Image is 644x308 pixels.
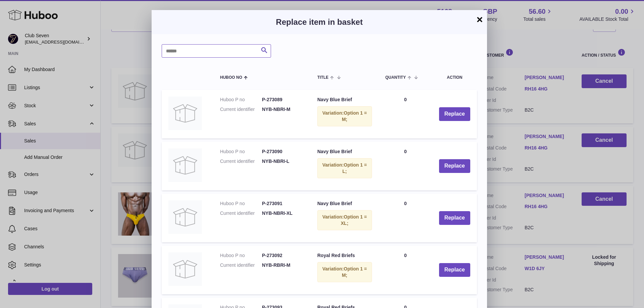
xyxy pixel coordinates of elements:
[311,90,379,138] td: Navy Blue Brief
[220,148,262,155] dt: Huboo P no
[439,263,470,277] button: Replace
[317,106,372,126] div: Variation:
[311,246,379,294] td: Royal Red Briefs
[262,158,304,165] dd: NYB-NBRI-L
[342,266,367,278] span: Option 1 = M;
[341,214,367,226] span: Option 1 = XL;
[379,90,432,138] td: 0
[342,110,367,122] span: Option 1 = M;
[262,210,304,217] dd: NYB-NBRI-XL
[379,194,432,242] td: 0
[220,262,262,268] dt: Current identifier
[262,106,304,113] dd: NYB-NBRI-M
[168,148,202,182] img: Navy Blue Brief
[317,75,328,80] span: Title
[476,15,484,23] button: ×
[379,246,432,294] td: 0
[432,68,477,86] th: Action
[342,162,367,174] span: Option 1 = L;
[262,97,304,103] dd: P-273089
[262,148,304,155] dd: P-273090
[439,159,470,173] button: Replace
[220,97,262,103] dt: Huboo P no
[220,75,242,80] span: Huboo no
[317,210,372,230] div: Variation:
[311,194,379,242] td: Navy Blue Brief
[220,210,262,217] dt: Current identifier
[317,262,372,282] div: Variation:
[220,252,262,259] dt: Huboo P no
[379,142,432,190] td: 0
[385,75,406,80] span: Quantity
[262,262,304,268] dd: NYB-RBRI-M
[220,200,262,207] dt: Huboo P no
[168,252,202,286] img: Royal Red Briefs
[311,142,379,190] td: Navy Blue Brief
[220,158,262,165] dt: Current identifier
[168,97,202,130] img: Navy Blue Brief
[439,211,470,225] button: Replace
[439,107,470,121] button: Replace
[162,17,477,27] h3: Replace item in basket
[317,158,372,178] div: Variation:
[262,200,304,207] dd: P-273091
[220,106,262,113] dt: Current identifier
[168,200,202,234] img: Navy Blue Brief
[262,252,304,259] dd: P-273092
